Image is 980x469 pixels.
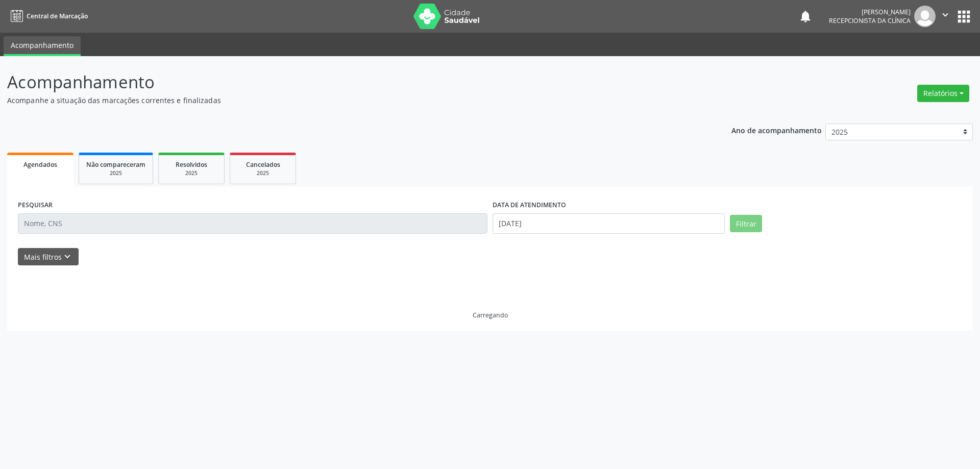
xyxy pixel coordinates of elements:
[7,95,683,106] p: Acompanhe a situação das marcações correntes e finalizadas
[166,169,217,177] div: 2025
[493,213,725,234] input: Selecione um intervalo
[18,248,79,266] button: Mais filtroskeyboard_arrow_down
[7,8,88,24] a: Central de Marcação
[176,160,207,169] span: Resolvidos
[237,169,288,177] div: 2025
[27,12,88,20] span: Central de Marcação
[914,6,936,27] img: img
[936,6,955,27] button: 
[246,160,280,169] span: Cancelados
[86,169,145,177] div: 2025
[955,8,973,26] button: apps
[4,36,81,56] a: Acompanhamento
[829,16,911,25] span: Recepcionista da clínica
[86,160,145,169] span: Não compareceram
[7,69,683,95] p: Acompanhamento
[798,9,813,23] button: notifications
[829,8,911,16] div: [PERSON_NAME]
[730,215,762,232] button: Filtrar
[473,311,508,319] div: Carregando
[917,85,969,102] button: Relatórios
[731,124,822,136] p: Ano de acompanhamento
[940,9,951,20] i: 
[23,160,57,169] span: Agendados
[493,198,566,213] label: DATA DE ATENDIMENTO
[18,213,487,234] input: Nome, CNS
[62,251,73,262] i: keyboard_arrow_down
[18,198,53,213] label: PESQUISAR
